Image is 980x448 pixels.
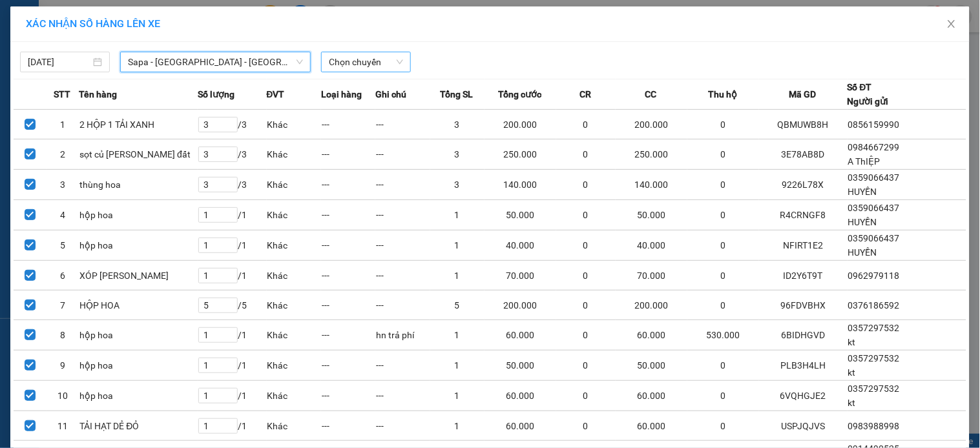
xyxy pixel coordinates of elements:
td: / 1 [198,320,266,351]
span: HUYỀN [848,217,877,227]
td: 8 [47,320,79,351]
td: 0 [556,381,615,411]
td: PLB3H4LH [759,351,848,381]
td: 5 [430,290,485,320]
td: 1 [430,230,485,261]
td: 5 [47,230,79,261]
td: 1 [430,381,485,411]
td: / 1 [198,411,266,441]
td: --- [375,290,430,320]
td: 0 [556,230,615,261]
td: 0 [687,200,759,230]
td: USPJQJVS [759,411,848,441]
td: 40.000 [616,230,687,261]
td: 1 [47,110,79,139]
td: 0 [556,351,615,381]
span: HUYỀN [848,247,877,258]
td: 0 [556,139,615,170]
input: 13/10/2025 [28,55,90,69]
td: 3 [430,170,485,200]
span: down [296,58,304,66]
td: hộp hoa [79,381,198,411]
td: --- [375,351,430,381]
td: 0 [687,170,759,200]
td: 3E78AB8D [759,139,848,170]
td: Khác [267,411,321,441]
td: Khác [267,290,321,320]
td: --- [321,351,375,381]
span: CC [645,87,657,101]
td: 6VQHGJE2 [759,381,848,411]
td: Khác [267,261,321,290]
td: --- [321,110,375,139]
span: Loại hàng [321,87,362,101]
td: / 5 [198,290,266,320]
td: --- [375,230,430,261]
td: 70.000 [485,261,556,290]
td: 1 [430,200,485,230]
td: XÓP [PERSON_NAME] [79,261,198,290]
td: Khác [267,320,321,351]
td: --- [375,261,430,290]
span: 0359066437 [848,203,900,213]
td: 96FDVBHX [759,290,848,320]
td: 60.000 [485,320,556,351]
td: 9226L78X [759,170,848,200]
td: / 1 [198,230,266,261]
td: / 1 [198,261,266,290]
td: QBMUWB8H [759,110,848,139]
span: kt [848,337,856,347]
span: Sapa - Lào Cai - Hà Nội (Giường) [128,52,303,72]
span: Số lượng [198,87,235,101]
td: 0 [687,230,759,261]
td: hộp hoa [79,351,198,381]
td: / 1 [198,381,266,411]
td: 0 [687,381,759,411]
td: 50.000 [616,351,687,381]
td: 50.000 [485,200,556,230]
td: 250.000 [485,139,556,170]
td: sọt củ [PERSON_NAME] đất [79,139,198,170]
span: 0359066437 [848,233,900,243]
td: 0 [687,261,759,290]
td: 0 [687,290,759,320]
span: kt [848,367,856,378]
td: 6BIDHGVD [759,320,848,351]
span: XÁC NHẬN SỐ HÀNG LÊN XE [26,17,160,30]
td: --- [321,320,375,351]
td: 60.000 [616,320,687,351]
span: 0357297532 [848,353,900,363]
td: Khác [267,230,321,261]
td: 200.000 [485,110,556,139]
td: 0 [556,170,615,200]
td: 0 [556,261,615,290]
span: A ThIỆP [848,156,881,167]
td: 7 [47,290,79,320]
td: --- [375,411,430,441]
td: 0 [687,411,759,441]
td: TẢI HẠT DẺ ĐỎ [79,411,198,441]
span: HUYỀN [848,187,877,197]
td: --- [321,411,375,441]
td: --- [375,110,430,139]
span: Chọn chuyến [329,52,403,72]
td: 0 [556,411,615,441]
td: 11 [47,411,79,441]
span: 0983988998 [848,421,900,431]
td: --- [321,139,375,170]
span: Mã GD [789,87,817,101]
span: 0359066437 [848,172,900,183]
td: Khác [267,200,321,230]
td: R4CRNGF8 [759,200,848,230]
td: 3 [47,170,79,200]
td: 1 [430,261,485,290]
td: 140.000 [616,170,687,200]
td: 2 HỘP 1 TẢI XANH [79,110,198,139]
td: 0 [687,351,759,381]
td: 10 [47,381,79,411]
td: --- [321,200,375,230]
span: ĐVT [267,87,285,101]
td: 9 [47,351,79,381]
td: 140.000 [485,170,556,200]
td: Khác [267,139,321,170]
